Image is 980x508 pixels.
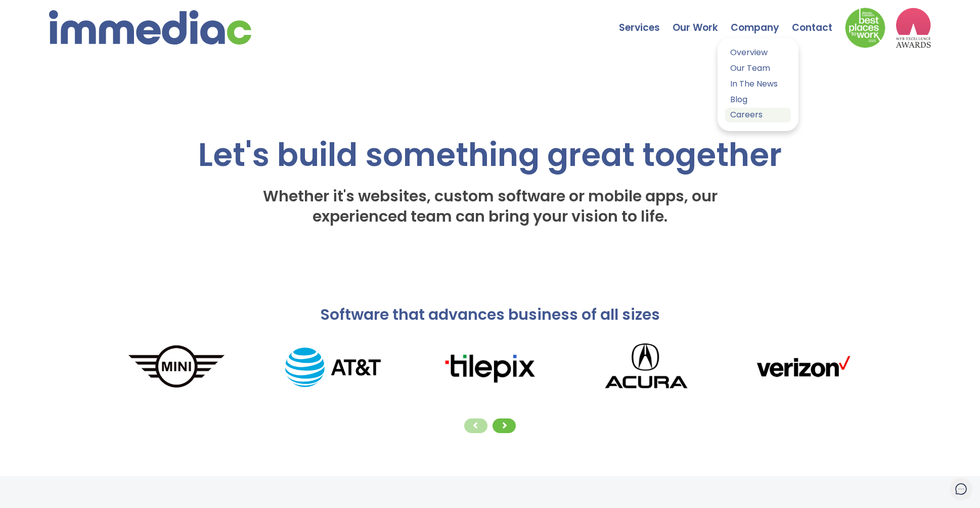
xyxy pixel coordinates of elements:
img: verizonLogo.png [725,350,881,385]
a: Our Team [725,61,791,76]
a: In The News [725,77,791,92]
img: tilepixLogo.png [411,350,568,385]
img: logo2_wea_nobg.webp [896,8,931,48]
span: Software that advances business of all sizes [320,304,660,325]
a: Services [619,3,673,38]
img: AT%26T_logo.png [255,348,412,387]
img: MINI_logo.png [98,343,255,391]
a: Careers [725,108,791,122]
a: Blog [725,93,791,107]
img: immediac [49,10,251,45]
a: Our Work [673,3,731,38]
img: Down [845,8,885,48]
a: Overview [725,46,791,60]
a: Contact [792,3,845,38]
img: Acura_logo.png [568,335,725,399]
span: Whether it's websites, custom software or mobile apps, our experienced team can bring your vision... [263,185,718,227]
a: Company [731,3,792,38]
span: Let's build something great together [198,133,782,177]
